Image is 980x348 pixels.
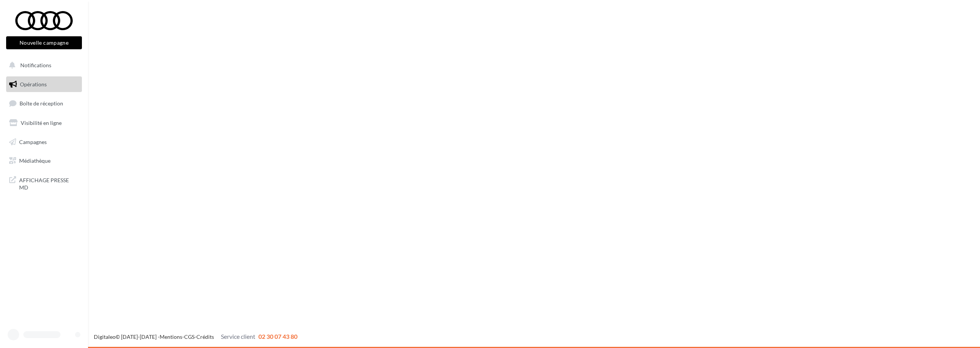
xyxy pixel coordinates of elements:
[160,333,182,340] a: Mentions
[258,333,297,340] span: 02 30 07 43 80
[21,120,62,126] span: Visibilité en ligne
[19,138,47,145] span: Campagnes
[19,157,51,164] span: Médiathèque
[5,134,83,150] a: Campagnes
[94,333,297,340] span: © [DATE]-[DATE] - - -
[5,57,80,73] button: Notifications
[196,333,214,340] a: Crédits
[5,95,83,112] a: Boîte de réception
[5,153,83,169] a: Médiathèque
[5,76,83,92] a: Opérations
[19,175,79,191] span: AFFICHAGE PRESSE MD
[5,172,83,194] a: AFFICHAGE PRESSE MD
[184,333,194,340] a: CGS
[20,100,63,107] span: Boîte de réception
[20,62,51,68] span: Notifications
[20,81,47,87] span: Opérations
[94,333,116,340] a: Digitaleo
[221,333,255,340] span: Service client
[5,115,83,131] a: Visibilité en ligne
[6,36,82,49] button: Nouvelle campagne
